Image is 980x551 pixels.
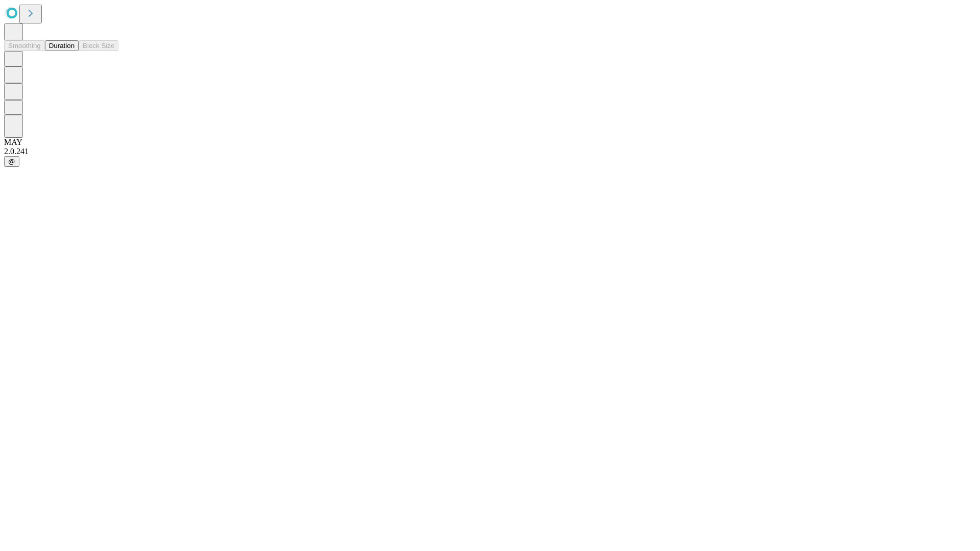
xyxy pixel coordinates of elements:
span: @ [8,158,15,165]
button: Duration [45,40,79,51]
button: Block Size [79,40,118,51]
div: 2.0.241 [4,147,976,156]
button: @ [4,156,19,167]
div: MAY [4,138,976,147]
button: Smoothing [4,40,45,51]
